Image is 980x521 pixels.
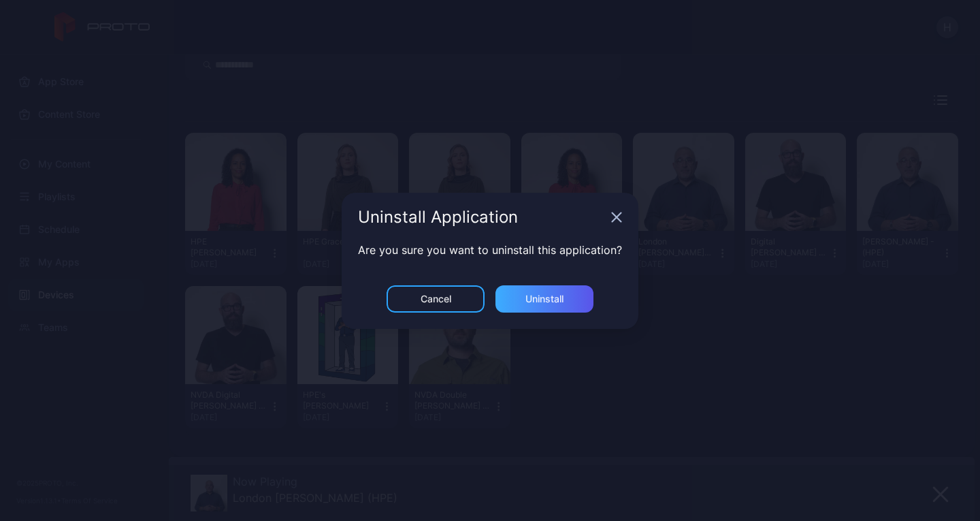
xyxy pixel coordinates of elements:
button: Cancel [387,285,485,313]
p: Are you sure you want to uninstall this application? [358,242,622,258]
div: Uninstall Application [358,209,606,225]
button: Uninstall [495,285,593,313]
div: Cancel [421,294,451,304]
div: Uninstall [525,294,563,304]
